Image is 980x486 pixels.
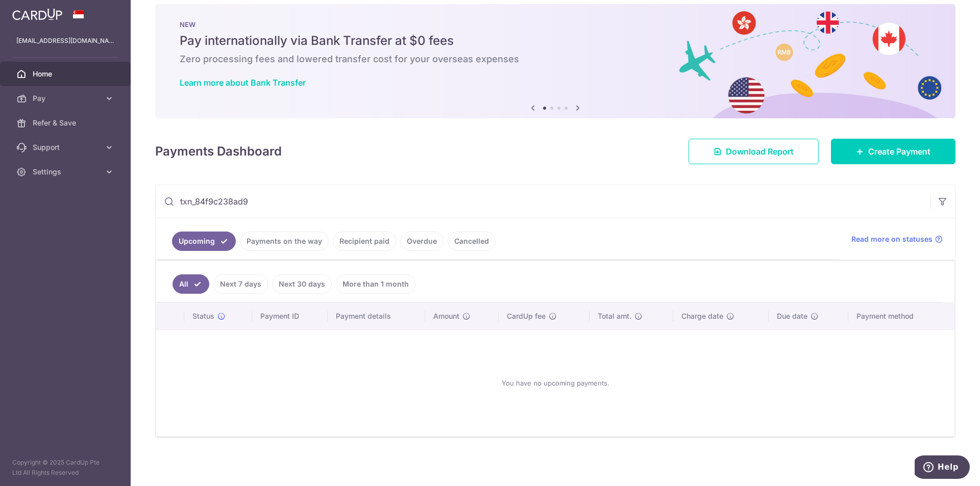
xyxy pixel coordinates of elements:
span: Support [33,142,100,152]
p: NEW [180,20,931,29]
a: Next 7 days [213,274,268,294]
a: More than 1 month [336,274,415,294]
a: Download Report [689,139,819,164]
a: Cancelled [448,232,496,251]
span: CardUp fee [507,311,546,321]
img: Bank transfer banner [155,4,955,118]
a: Upcoming [172,232,236,251]
input: Search by recipient name, payment id or reference [156,185,930,218]
a: Recipient paid [333,232,396,251]
a: Read more on statuses [851,234,943,244]
a: Learn more about Bank Transfer [180,78,306,88]
span: Download Report [726,145,794,158]
span: Charge date [681,311,723,321]
span: Pay [33,93,100,104]
span: Status [192,311,214,321]
img: CardUp [12,8,62,20]
span: Home [33,69,100,79]
span: Due date [777,311,807,321]
iframe: Opens a widget where you can find more information [915,455,970,481]
th: Payment method [848,303,954,329]
span: Total amt. [598,311,631,321]
span: Settings [33,167,100,177]
p: [EMAIL_ADDRESS][DOMAIN_NAME] [16,36,114,46]
a: Overdue [400,232,444,251]
h5: Pay internationally via Bank Transfer at $0 fees [180,33,931,49]
span: Amount [433,311,459,321]
h4: Payments Dashboard [155,142,282,161]
th: Payment ID [252,303,328,329]
a: Payments on the way [240,232,329,251]
span: Refer & Save [33,118,100,128]
span: Read more on statuses [851,234,933,244]
th: Payment details [328,303,426,329]
a: Next 30 days [272,274,332,294]
div: You have no upcoming payments. [168,338,942,428]
a: All [173,274,209,294]
h6: Zero processing fees and lowered transfer cost for your overseas expenses [180,53,931,65]
a: Create Payment [831,139,955,164]
span: Create Payment [868,145,930,158]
